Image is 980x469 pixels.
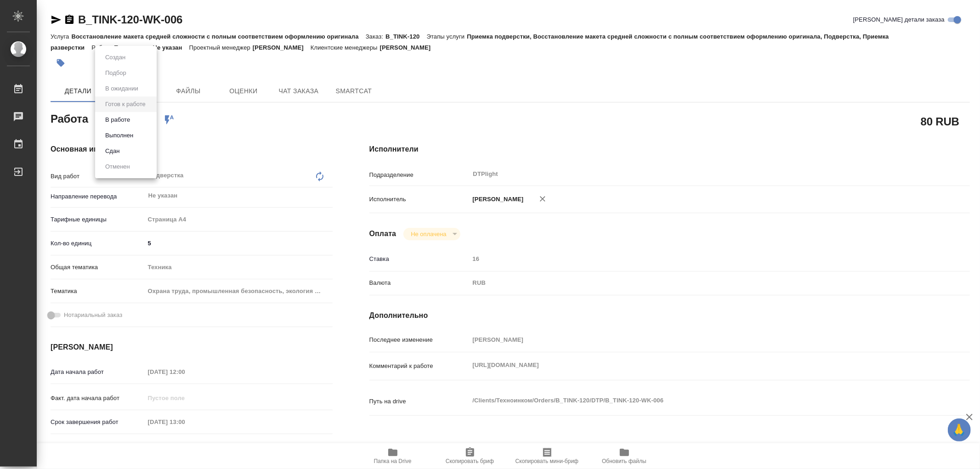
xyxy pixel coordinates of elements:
button: В работе [102,115,133,125]
button: Подбор [102,68,129,78]
button: Готов к работе [102,99,148,109]
button: Выполнен [102,130,136,141]
button: В ожидании [102,84,141,94]
button: Сдан [102,146,122,156]
button: Отменен [102,162,133,172]
button: Создан [102,52,128,62]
